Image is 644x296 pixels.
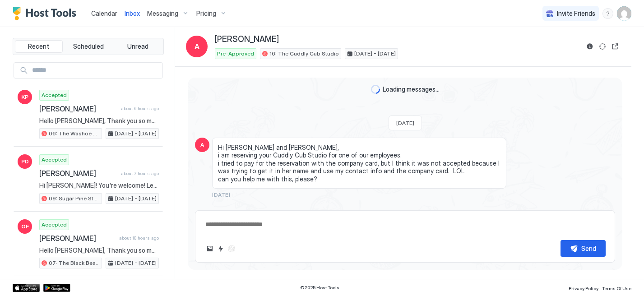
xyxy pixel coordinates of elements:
[49,194,100,203] span: 09: Sugar Pine Studio at [GEOGRAPHIC_DATA]
[383,85,440,93] span: Loading messages...
[300,285,339,291] span: © 2025 Host Tools
[42,156,67,164] span: Accepted
[196,9,216,18] span: Pricing
[121,171,159,176] span: about 7 hours ago
[39,181,159,190] span: Hi [PERSON_NAME]! You're welcome! Let us know if you need anything else 😊
[557,9,595,18] span: Invite Friends
[121,106,159,111] span: about 6 hours ago
[115,129,157,138] span: [DATE] - [DATE]
[610,41,621,52] button: Open reservation
[561,240,606,257] button: Send
[127,42,148,51] span: Unread
[354,50,396,58] span: [DATE] - [DATE]
[212,191,230,198] span: [DATE]
[21,222,29,231] span: OF
[15,40,63,53] button: Recent
[28,42,49,51] span: Recent
[602,286,631,291] span: Terms Of Use
[65,40,112,53] button: Scheduled
[13,284,40,292] a: App Store
[569,286,598,291] span: Privacy Policy
[42,91,67,99] span: Accepted
[114,40,162,53] button: Unread
[200,141,204,149] span: A
[39,234,116,243] span: [PERSON_NAME]
[602,8,613,19] div: menu
[39,246,159,254] span: Hello [PERSON_NAME], Thank you so much for your booking! We'll send the check-in instructions [DA...
[43,284,70,292] a: Google Play Store
[584,41,595,52] button: Reservation information
[39,104,117,113] span: [PERSON_NAME]
[125,9,140,17] span: Inbox
[147,9,178,18] span: Messaging
[204,243,215,254] button: Upload image
[597,41,608,52] button: Sync reservation
[28,63,162,78] input: Input Field
[39,169,117,178] span: [PERSON_NAME]
[73,42,104,51] span: Scheduled
[569,283,598,292] a: Privacy Policy
[215,243,226,254] button: Quick reply
[195,41,199,52] span: A
[91,9,117,18] a: Calendar
[581,244,596,253] div: Send
[125,9,140,18] a: Inbox
[215,34,279,45] span: [PERSON_NAME]
[13,7,80,20] a: Host Tools Logo
[21,157,29,166] span: PD
[13,38,164,55] div: tab-group
[21,93,28,101] span: KP
[115,259,157,267] span: [DATE] - [DATE]
[218,143,500,183] span: Hi [PERSON_NAME] and [PERSON_NAME], i am reserving your Cuddly Cub Studio for one of our employee...
[91,9,117,17] span: Calendar
[49,129,100,138] span: 06: The Washoe Sierra Studio
[217,50,254,58] span: Pre-Approved
[371,85,380,94] div: loading
[602,283,631,292] a: Terms Of Use
[49,259,100,267] span: 07: The Black Bear King Studio
[39,117,159,125] span: Hello [PERSON_NAME], Thank you so much for your booking! We'll send the check-in instructions [DA...
[269,50,339,58] span: 16: The Cuddly Cub Studio
[115,194,157,203] span: [DATE] - [DATE]
[617,6,631,21] div: User profile
[119,235,159,241] span: about 18 hours ago
[42,221,67,229] span: Accepted
[396,120,414,126] span: [DATE]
